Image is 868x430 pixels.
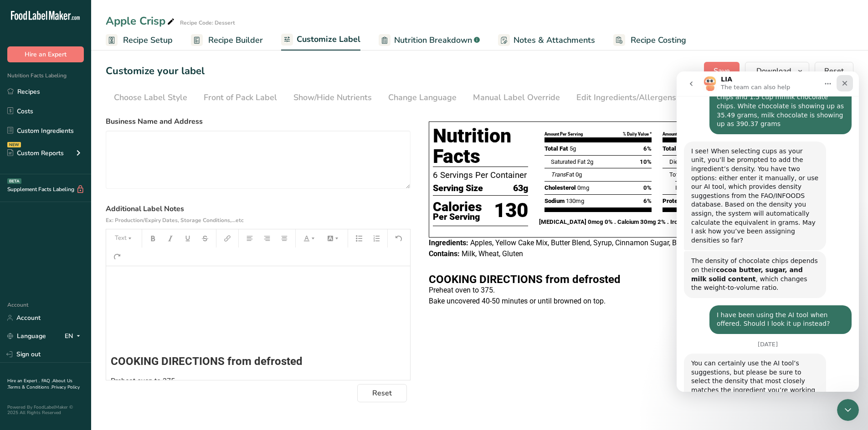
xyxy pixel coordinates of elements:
[15,185,142,221] div: The density of chocolate chips depends on their , which changes the weight-to-volume ratio.
[433,213,482,221] p: Per Serving
[7,142,21,147] div: NEW
[669,171,702,178] span: Total Sugars
[7,234,175,270] div: Carolyn says…
[7,70,175,180] div: Rachelle says…
[180,19,235,27] div: Recipe Code: Dessert
[663,145,717,152] span: Total Carbohydrates
[7,378,40,384] a: Hire an Expert .
[433,200,482,214] p: Calories
[745,62,809,80] button: Download
[544,145,568,152] span: Total Fat
[7,70,149,179] div: I see! When selecting cups as your unit, you’ll be prompted to add the ingredient’s density. You ...
[815,62,853,80] button: Reset
[837,399,859,421] iframe: Intercom live chat
[7,282,149,364] div: You can certainly use the AI tool’s suggestions, but please be sure to select the density that mo...
[544,197,565,204] span: Sodium
[824,66,844,76] span: Reset
[208,34,263,46] span: Recipe Builder
[429,238,468,247] span: Ingredients:
[7,180,175,233] div: Rachelle says…
[357,384,407,402] button: Reset
[433,126,528,167] h1: Nutrition Facts
[15,288,142,359] div: You can certainly use the AI tool’s suggestions, but please be sure to select the density that mo...
[123,34,173,46] span: Recipe Setup
[643,197,652,206] span: 6%
[544,131,583,137] div: Amount Per Serving
[551,158,586,165] span: Saturated Fat
[106,13,176,29] div: Apple Crisp
[7,282,175,372] div: Rachelle says…
[677,71,859,392] iframe: Intercom live chat
[756,66,791,76] span: Download
[7,405,84,415] div: Powered By FoodLabelMaker © 2025 All Rights Reserved
[191,30,263,51] a: Recipe Builder
[297,33,360,46] span: Customize Label
[613,30,686,51] a: Recipe Costing
[575,171,582,178] span: 0g
[675,184,740,191] span: Includes Added Sugars
[111,355,303,368] span: COOKING DIRECTIONS from defrosted
[494,196,528,226] p: 130
[51,384,80,390] a: Privacy Policy
[429,274,850,285] h2: COOKING DIRECTIONS from defrosted
[41,378,52,384] a: FAQ .
[281,29,360,51] a: Customize Label
[663,197,683,204] span: Protein
[663,131,701,137] div: Amount Per Serving
[15,76,142,174] div: I see! When selecting cups as your unit, you’ll be prompted to add the ingredient’s density. You ...
[106,217,244,224] span: Ex: Production/Expiry Dates, Storage Conditions,...etc
[539,218,775,227] p: [MEDICAL_DATA] 0mcg 0% . Calcium 30mg 2% . Iron 0.4mg 2% . Potassium 60mg 2%
[40,239,168,257] div: I have been using the AI tool when offered. Should I look it up instead?
[587,158,593,165] span: 2g
[7,46,84,62] button: Hire an Expert
[577,184,589,191] span: 0mg
[40,4,168,57] div: In our Triple Chocolate Brownies recipe, we use 1.5 cup of white chocolate chips and 1.5 cup mmil...
[114,91,187,104] div: Choose Label Style
[7,328,46,344] a: Language
[544,184,576,191] span: Cholesterol
[7,180,149,226] div: The density of chocolate chips depends on theircocoa butter, sugar, and milk solid content, which...
[623,131,652,137] div: % Daily Value *
[498,30,595,51] a: Notes & Attachments
[110,231,138,246] button: Text
[65,331,84,342] div: EN
[640,157,652,167] span: 10%
[514,34,595,46] span: Notes & Attachments
[551,171,566,178] i: Trans
[473,91,560,104] div: Manual Label Override
[204,91,277,104] div: Front of Pack Label
[566,197,584,204] span: 130mg
[551,171,574,178] span: Fat
[7,270,175,282] div: [DATE]
[7,148,64,158] div: Custom Reports
[433,182,483,195] span: Serving Size
[643,183,652,192] span: 0%
[394,34,472,46] span: Nutrition Breakdown
[714,66,730,76] span: Save
[470,238,744,247] span: Apples, Yellow Cake Mix, Butter Blend, Syrup, Cinnamon Sugar, Brown Sugar, Oatmeal
[388,91,457,104] div: Change Language
[379,30,480,51] a: Nutrition Breakdown
[372,388,392,399] span: Reset
[106,116,411,127] label: Business Name and Address
[33,234,175,263] div: I have been using the AI tool when offered. Should I look it up instead?
[576,91,692,104] div: Edit Ingredients/Allergens List
[669,158,702,165] span: Dietary Fiber
[106,203,411,225] label: Additional Label Notes
[293,91,372,104] div: Show/Hide Nutrients
[7,178,21,184] div: BETA
[15,195,126,211] b: cocoa butter, sugar, and milk solid content
[643,144,652,153] span: 6%
[433,169,528,182] p: 6 Servings Per Container
[106,64,205,79] h1: Customize your label
[429,285,850,296] p: Preheat oven to 375.
[513,182,528,195] span: 63g
[631,34,686,46] span: Recipe Costing
[8,384,51,390] a: Terms & Conditions .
